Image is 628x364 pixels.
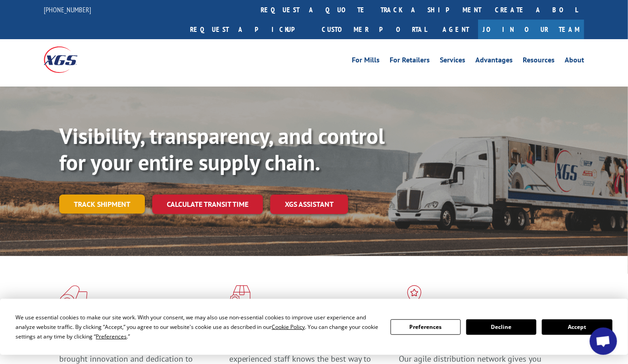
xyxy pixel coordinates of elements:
button: Accept [542,319,612,335]
a: Track shipment [59,195,145,214]
img: xgs-icon-total-supply-chain-intelligence-red [59,285,88,309]
a: Services [440,56,465,67]
a: For Mills [352,56,380,67]
span: Preferences [96,333,127,340]
a: Agent [433,20,478,39]
button: Decline [466,319,536,335]
img: xgs-icon-flagship-distribution-model-red [399,285,430,309]
div: Open chat [590,328,617,355]
a: Advantages [475,56,513,67]
button: Preferences [391,319,461,335]
a: [PHONE_NUMBER] [44,5,91,14]
span: Cookie Policy [272,323,305,331]
a: XGS ASSISTANT [270,195,348,214]
a: Resources [523,56,555,67]
a: Request a pickup [183,20,315,39]
a: Customer Portal [315,20,433,39]
a: Calculate transit time [152,195,263,214]
img: xgs-icon-focused-on-flooring-red [229,285,251,309]
a: For Retailers [390,56,430,67]
b: Visibility, transparency, and control for your entire supply chain. [59,122,385,176]
a: About [565,56,584,67]
a: Join Our Team [478,20,584,39]
div: We use essential cookies to make our site work. With your consent, we may also use non-essential ... [15,313,379,341]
